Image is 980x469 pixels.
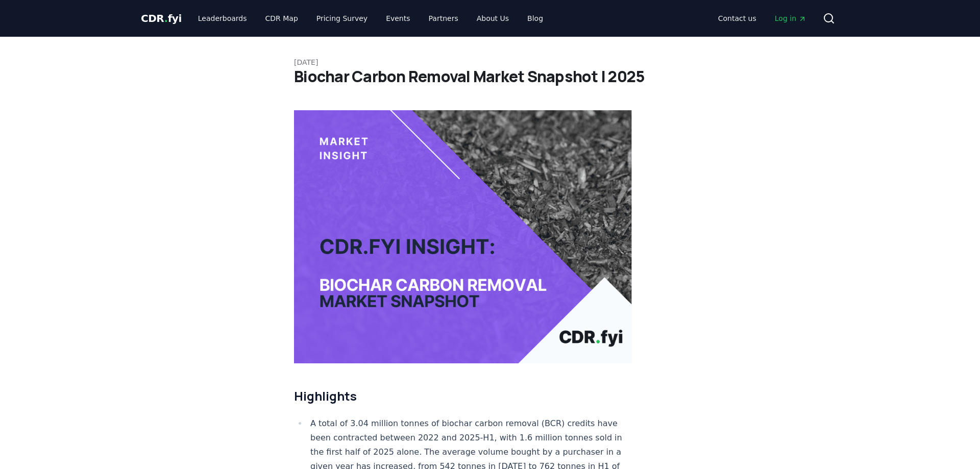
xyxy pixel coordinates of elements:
[519,9,551,28] a: Blog
[294,57,686,67] p: [DATE]
[190,9,551,28] nav: Main
[710,9,765,28] a: Contact us
[141,11,182,26] a: CDR.fyi
[294,388,632,404] h2: Highlights
[190,9,255,28] a: Leaderboards
[710,9,815,28] nav: Main
[421,9,467,28] a: Partners
[767,9,815,28] a: Log in
[294,110,632,363] img: blog post image
[469,9,517,28] a: About Us
[378,9,418,28] a: Events
[257,9,306,28] a: CDR Map
[308,9,376,28] a: Pricing Survey
[164,12,168,24] span: .
[141,12,182,24] span: CDR fyi
[294,67,686,86] h1: Biochar Carbon Removal Market Snapshot | 2025
[775,13,806,23] span: Log in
